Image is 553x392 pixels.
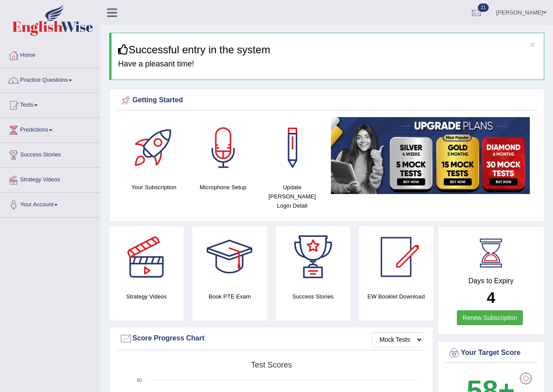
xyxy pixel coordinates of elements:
[109,292,184,301] h4: Strategy Videos
[124,183,184,192] h4: Your Subscription
[118,60,537,69] h4: Have a pleasant time!
[448,347,534,360] div: Your Target Score
[262,183,322,210] h4: Update [PERSON_NAME] Login Detail
[530,40,535,49] button: ×
[119,94,534,107] div: Getting Started
[0,193,100,215] a: Your Account
[0,93,100,115] a: Tests
[487,289,495,306] b: 4
[251,361,292,369] tspan: Test scores
[448,277,534,285] h4: Days to Expiry
[276,292,350,301] h4: Success Stories
[457,310,523,325] a: Renew Subscription
[119,332,423,345] div: Score Progress Chart
[118,44,537,56] h3: Successful entry in the system
[0,43,100,65] a: Home
[0,143,100,165] a: Success Stories
[137,378,142,383] text: 90
[0,68,100,90] a: Practice Questions
[193,183,253,192] h4: Microphone Setup
[0,168,100,190] a: Strategy Videos
[359,292,433,301] h4: EW Booklet Download
[331,117,530,194] img: small5.jpg
[192,292,267,301] h4: Book PTE Exam
[0,118,100,140] a: Predictions
[478,3,489,12] span: 21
